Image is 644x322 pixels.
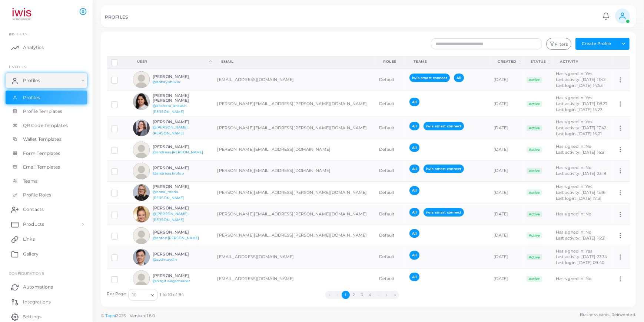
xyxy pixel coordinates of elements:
[489,204,522,225] td: [DATE]
[23,236,35,243] span: Links
[213,68,375,91] td: [EMAIL_ADDRESS][DOMAIN_NAME]
[133,270,150,287] img: avatar
[414,59,482,64] div: Teams
[527,77,542,83] span: Active
[489,139,522,160] td: [DATE]
[556,184,592,189] span: Has signed in: Yes
[23,221,44,228] span: Products
[153,236,199,240] a: @anton.[PERSON_NAME]
[556,165,591,170] span: Has signed in: No
[153,120,207,124] h6: [PERSON_NAME]
[375,204,405,225] td: Default
[23,251,39,257] span: Gallery
[575,38,618,50] button: Create Profile
[527,254,542,260] span: Active
[383,291,391,299] button: Go to next page
[133,163,150,179] img: avatar
[128,289,158,301] div: Search for option
[6,247,87,261] a: Gallery
[527,232,542,238] span: Active
[342,291,350,299] button: Go to page 1
[580,312,636,318] span: Business cards. Reinvented.
[6,73,87,88] a: Profiles
[409,74,450,82] span: iwis smart connect
[105,14,128,20] h5: PROFILES
[23,108,62,115] span: Profile Templates
[153,230,207,235] h6: [PERSON_NAME]
[498,59,517,64] div: Created
[6,146,87,160] a: Form Templates
[101,313,155,319] span: ©
[556,211,591,217] span: Has signed in: No
[556,276,591,281] span: Has signed in: No
[409,186,419,195] span: All
[556,230,591,235] span: Has signed in: No
[133,93,150,110] img: avatar
[23,164,60,170] span: Email Templates
[153,93,207,103] h6: [PERSON_NAME] [PERSON_NAME]
[489,160,522,182] td: [DATE]
[489,68,522,91] td: [DATE]
[213,139,375,160] td: [PERSON_NAME][EMAIL_ADDRESS][DOMAIN_NAME]
[23,313,42,320] span: Settings
[6,217,87,232] a: Products
[375,68,405,91] td: Default
[409,122,419,130] span: All
[556,71,592,76] span: Has signed in: Yes
[213,91,375,117] td: [PERSON_NAME][EMAIL_ADDRESS][PERSON_NAME][DOMAIN_NAME]
[23,192,51,198] span: Profile Roles
[137,291,148,299] input: Search for option
[23,94,40,101] span: Profiles
[375,160,405,182] td: Default
[9,32,27,36] span: INSIGHTS
[153,171,184,175] a: @andreas.krolop
[137,59,208,64] div: User
[153,279,190,283] a: @birgit.wegscheider
[454,74,464,82] span: All
[213,182,375,204] td: [PERSON_NAME][EMAIL_ADDRESS][PERSON_NAME][DOMAIN_NAME]
[409,251,419,259] span: All
[153,190,184,200] a: @anna_maria.[PERSON_NAME]
[6,160,87,174] a: Email Templates
[489,246,522,269] td: [DATE]
[556,196,601,201] span: Last login: [DATE] 17:31
[153,74,207,79] h6: [PERSON_NAME]
[489,182,522,204] td: [DATE]
[23,178,38,185] span: Teams
[153,273,207,278] h6: [PERSON_NAME]
[527,168,542,174] span: Active
[424,122,464,130] span: iwis smart connect
[6,91,87,105] a: Profiles
[409,229,419,238] span: All
[160,292,183,298] span: 1 to 10 of 94
[383,59,397,64] div: Roles
[153,104,187,114] a: @akshata_ankush.[PERSON_NAME]
[409,98,419,106] span: All
[556,83,602,88] span: Last login: [DATE] 14:53
[23,284,53,290] span: Automations
[6,280,87,295] a: Automations
[409,273,419,281] span: All
[424,208,464,217] span: iwis smart connect
[130,313,155,318] span: Version: 1.8.0
[527,147,542,153] span: Active
[7,7,48,21] a: logo
[153,80,180,84] a: @abhay.shukla
[527,276,542,282] span: Active
[556,254,607,259] span: Last activity: [DATE] 23:34
[184,291,541,299] ul: Pagination
[133,120,150,136] img: avatar
[375,246,405,269] td: Default
[489,268,522,289] td: [DATE]
[375,182,405,204] td: Default
[6,40,87,55] a: Analytics
[153,252,207,257] h6: [PERSON_NAME]
[556,171,606,176] span: Last activity: [DATE] 23:19
[409,165,419,173] span: All
[153,144,207,149] h6: [PERSON_NAME]
[23,299,51,305] span: Integrations
[6,202,87,217] a: Contacts
[560,59,605,64] div: activity
[23,77,40,84] span: Profiles
[213,160,375,182] td: [PERSON_NAME][EMAIL_ADDRESS][DOMAIN_NAME]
